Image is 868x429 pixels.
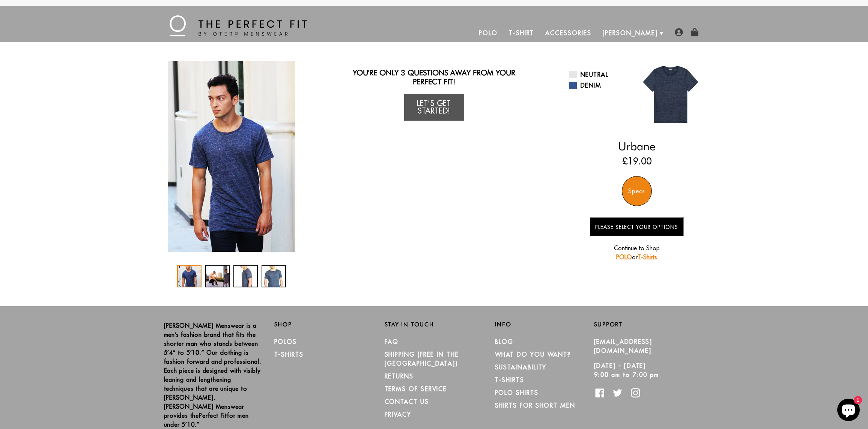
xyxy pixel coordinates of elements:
[835,399,862,423] inbox-online-store-chat: Shopify online store chat
[690,28,699,36] img: shopping-bag-icon.png
[404,94,464,121] a: Let's Get Started!
[569,81,631,90] a: Denim
[569,139,704,153] h2: Urbane
[233,265,258,287] div: 3 / 4
[274,338,297,345] a: Polos
[274,351,304,358] a: T-Shirts
[274,321,373,328] h2: Shop
[595,224,678,230] span: Please Select Your Options
[637,61,704,128] img: 06.jpg
[569,70,631,79] a: Neutral
[638,253,657,261] a: T-Shirts
[385,351,459,367] a: SHIPPING (Free in the [GEOGRAPHIC_DATA])
[622,176,652,206] div: Specs
[473,24,503,42] a: Polo
[590,244,684,262] p: Continue to Shop or
[205,265,230,287] div: 2 / 4
[495,363,547,371] a: Sustainability
[495,402,575,409] a: Shirts for Short Men
[495,351,571,358] a: What Do You Want?
[495,338,514,345] a: Blog
[495,321,594,328] h2: Info
[177,265,202,287] div: 1 / 4
[164,61,299,252] div: 1 / 4
[675,28,683,36] img: user-account-icon.png
[495,389,539,396] a: Polo Shirts
[164,321,263,429] p: [PERSON_NAME] Menswear is a men’s fashion brand that fits the shorter man who stands between 5’4”...
[170,15,307,36] img: The Perfect Fit - by Otero Menswear - Logo
[385,385,447,393] a: TERMS OF SERVICE
[594,321,704,328] h2: Support
[345,68,523,86] h2: You're only 3 questions away from your perfect fit!
[616,253,632,261] a: POLO
[385,321,484,328] h2: Stay in Touch
[594,338,653,354] a: [EMAIL_ADDRESS][DOMAIN_NAME]
[540,24,597,42] a: Accessories
[622,154,651,168] ins: £19.00
[495,376,524,384] a: T-Shirts
[597,24,663,42] a: [PERSON_NAME]
[503,24,540,42] a: T-Shirt
[168,61,295,252] img: IMG_2247_copy_1024x1024_2x_8bc519b3-f510-429c-a805-aa67ac0cd928_340x.jpg
[199,412,227,419] strong: Perfect Fit
[594,361,693,379] p: [DATE] - [DATE] 9:00 am to 7:00 pm
[385,338,399,345] a: FAQ
[385,398,429,405] a: CONTACT US
[262,265,286,287] div: 4 / 4
[385,411,411,418] a: PRIVACY
[590,217,684,236] button: Please Select Your Options
[385,372,414,380] a: RETURNS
